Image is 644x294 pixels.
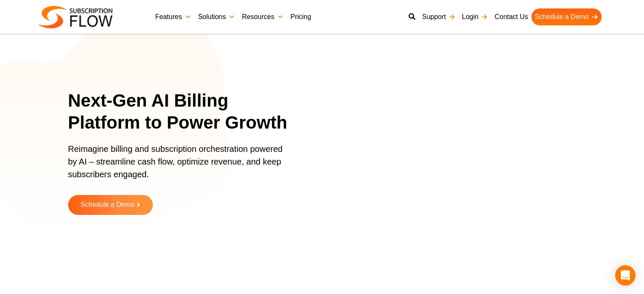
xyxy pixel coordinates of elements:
a: Resources [238,8,287,25]
a: Schedule a Demo [531,8,601,25]
img: Subscriptionflow [39,6,113,28]
a: Contact Us [491,8,531,25]
a: Pricing [287,8,315,25]
a: Login [459,8,491,25]
a: Support [419,8,459,25]
a: Schedule a Demo [68,195,153,215]
h1: Next-Gen AI Billing Platform to Power Growth [68,90,299,134]
div: Open Intercom Messenger [615,265,636,286]
span: Schedule a Demo [80,201,134,209]
p: Reimagine billing and subscription orchestration powered by AI – streamline cash flow, optimize r... [68,143,288,189]
a: Features [152,8,195,25]
a: Solutions [195,8,239,25]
